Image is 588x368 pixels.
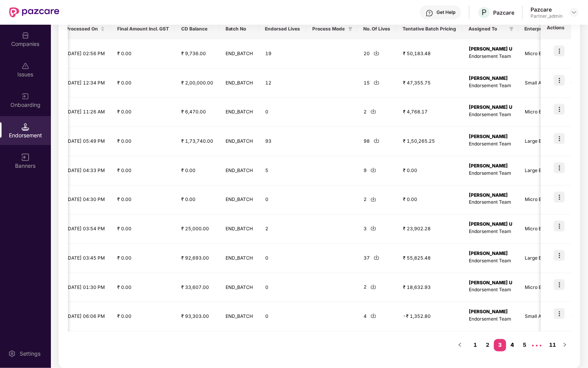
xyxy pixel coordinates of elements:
[364,313,391,320] div: 4
[371,225,376,231] img: svg+xml;base64,PHN2ZyBpZD0iRG93bmxvYWQtMjR4MjQiIHhtbG5zPSJodHRwOi8vd3d3LnczLm9yZy8yMDAwL3N2ZyIgd2...
[469,316,512,323] p: Endorsement Team
[469,163,508,169] b: [PERSON_NAME]
[111,98,175,127] td: ₹ 0.00
[111,69,175,98] td: ₹ 0.00
[348,27,353,31] span: filter
[219,302,259,331] td: END_BATCH
[259,69,307,98] td: 12
[175,127,219,156] td: ₹ 1,73,740.00
[259,19,307,39] th: Endorsed Lives
[546,339,559,351] li: 11
[219,19,259,39] th: Batch No
[454,339,466,351] li: Previous Page
[469,257,512,265] p: Endorsement Team
[397,19,463,39] th: Tentative Batch Pricing
[458,343,462,347] span: left
[259,214,307,244] td: 2
[259,127,307,156] td: 93
[219,127,259,156] td: END_BATCH
[60,244,111,273] td: [DATE] 03:45 PM
[175,186,219,215] td: ₹ 0.00
[111,302,175,331] td: ₹ 0.00
[60,214,111,244] td: [DATE] 03:54 PM
[259,98,307,127] td: 0
[519,339,531,351] a: 5
[175,273,219,302] td: ₹ 33,607.00
[374,50,379,56] img: svg+xml;base64,PHN2ZyBpZD0iRG93bmxvYWQtMjR4MjQiIHhtbG5zPSJodHRwOi8vd3d3LnczLm9yZy8yMDAwL3N2ZyIgd2...
[371,313,376,319] img: svg+xml;base64,PHN2ZyBpZD0iRG93bmxvYWQtMjR4MjQiIHhtbG5zPSJodHRwOi8vd3d3LnczLm9yZy8yMDAwL3N2ZyIgd2...
[364,50,391,57] div: 20
[374,138,379,143] img: svg+xml;base64,PHN2ZyBpZD0iRG93bmxvYWQtMjR4MjQiIHhtbG5zPSJodHRwOi8vd3d3LnczLm9yZy8yMDAwL3N2ZyIgd2...
[60,69,111,98] td: [DATE] 12:34 PM
[259,39,307,69] td: 19
[554,104,565,115] img: icon
[469,46,512,52] b: [PERSON_NAME] U
[571,9,577,15] img: svg+xml;base64,PHN2ZyBpZD0iRHJvcGRvd24tMzJ4MzIiIHhtbG5zPSJodHRwOi8vd3d3LnczLm9yZy8yMDAwL3N2ZyIgd2...
[554,162,565,173] img: icon
[506,339,519,351] a: 4
[347,24,354,34] span: filter
[60,19,111,39] th: Processed On
[22,154,29,161] img: svg+xml;base64,PHN2ZyB3aWR0aD0iMTYiIGhlaWdodD0iMTYiIHZpZXdCb3g9IjAgMCAxNiAxNiIgZmlsbD0ibm9uZSIgeG...
[482,339,494,351] a: 2
[469,111,512,118] p: Endorsement Team
[364,108,391,116] div: 2
[531,13,563,19] div: Partner_admin
[554,221,565,231] img: icon
[22,93,29,100] img: svg+xml;base64,PHN2ZyB3aWR0aD0iMjAiIGhlaWdodD0iMjAiIHZpZXdCb3g9IjAgMCAyMCAyMCIgZmlsbD0ibm9uZSIgeG...
[397,69,463,98] td: ₹ 47,355.75
[175,98,219,127] td: ₹ 6,470.00
[22,123,29,131] img: svg+xml;base64,PHN2ZyB3aWR0aD0iMTQuNSIgaGVpZ2h0PSIxNC41IiB2aWV3Qm94PSIwIDAgMTYgMTYiIGZpbGw9Im5vbm...
[469,228,512,235] p: Endorsement Team
[559,339,571,351] li: Next Page
[469,199,512,206] p: Endorsement Team
[357,19,397,39] th: No. Of Lives
[175,69,219,98] td: ₹ 2,00,000.00
[219,39,259,69] td: END_BATCH
[175,156,219,186] td: ₹ 0.00
[559,339,571,351] button: right
[374,79,379,85] img: svg+xml;base64,PHN2ZyBpZD0iRG93bmxvYWQtMjR4MjQiIHhtbG5zPSJodHRwOi8vd3d3LnczLm9yZy8yMDAwL3N2ZyIgd2...
[60,98,111,127] td: [DATE] 11:26 AM
[554,308,565,319] img: icon
[175,214,219,244] td: ₹ 25,000.00
[17,350,43,358] div: Settings
[259,186,307,215] td: 0
[397,39,463,69] td: ₹ 50,183.48
[397,186,463,215] td: ₹ 0.00
[374,255,379,260] img: svg+xml;base64,PHN2ZyBpZD0iRG93bmxvYWQtMjR4MjQiIHhtbG5zPSJodHRwOi8vd3d3LnczLm9yZy8yMDAwL3N2ZyIgd2...
[364,138,391,145] div: 98
[469,140,512,148] p: Endorsement Team
[397,273,463,302] td: ₹ 18,632.93
[60,186,111,215] td: [DATE] 04:30 PM
[66,26,99,32] span: Processed On
[397,244,463,273] td: ₹ 55,825.48
[219,98,259,127] td: END_BATCH
[469,309,508,314] b: [PERSON_NAME]
[469,133,508,139] b: [PERSON_NAME]
[111,39,175,69] td: ₹ 0.00
[469,104,512,110] b: [PERSON_NAME] U
[364,225,391,233] div: 3
[554,250,565,261] img: icon
[554,192,565,203] img: icon
[219,156,259,186] td: END_BATCH
[554,279,565,290] img: icon
[175,244,219,273] td: ₹ 92,693.00
[111,19,175,39] th: Final Amount Incl. GST
[22,62,29,70] img: svg+xml;base64,PHN2ZyBpZD0iSXNzdWVzX2Rpc2FibGVkIiB4bWxucz0iaHR0cDovL3d3dy53My5vcmcvMjAwMC9zdmciIH...
[469,192,508,198] b: [PERSON_NAME]
[111,214,175,244] td: ₹ 0.00
[469,250,508,256] b: [PERSON_NAME]
[493,9,514,16] div: Pazcare
[371,284,376,290] img: svg+xml;base64,PHN2ZyBpZD0iRG93bmxvYWQtMjR4MjQiIHhtbG5zPSJodHRwOi8vd3d3LnczLm9yZy8yMDAwL3N2ZyIgd2...
[506,339,519,351] li: 4
[60,39,111,69] td: [DATE] 02:56 PM
[364,167,391,174] div: 9
[525,26,583,32] span: Enterprise Type
[469,339,482,351] li: 1
[8,350,16,358] img: svg+xml;base64,PHN2ZyBpZD0iU2V0dGluZy0yMHgyMCIgeG1sbnM9Imh0dHA6Ly93d3cudzMub3JnLzIwMDAvc3ZnIiB3aW...
[175,19,219,39] th: CD Balance
[469,170,512,177] p: Endorsement Team
[482,8,487,17] span: P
